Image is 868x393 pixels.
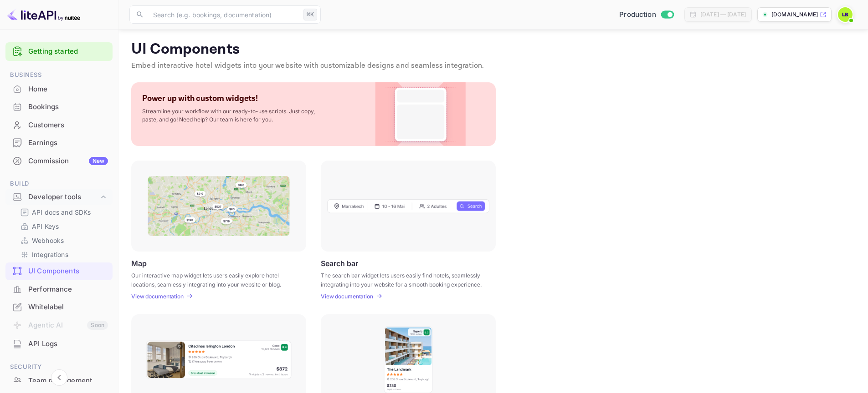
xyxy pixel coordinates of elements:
[89,157,108,165] div: New
[28,156,108,166] div: Commission
[700,10,746,19] div: [DATE] — [DATE]
[28,284,108,295] div: Performance
[5,372,113,389] a: Team management
[16,206,109,219] div: API docs and SDKs
[321,293,373,300] p: View documentation
[20,222,105,231] a: API Keys
[28,120,108,131] div: Customers
[5,98,113,115] a: Bookings
[131,60,855,71] p: Embed interactive hotel widgets into your website with customizable designs and seamless integrat...
[5,372,113,390] div: Team management
[771,10,818,19] p: [DOMAIN_NAME]
[28,46,108,57] a: Getting started
[131,293,184,300] p: View documentation
[616,10,677,20] div: Switch to Sandbox mode
[32,236,64,245] p: Webhooks
[20,236,105,245] a: Webhooks
[619,10,656,20] span: Production
[321,293,376,300] a: View documentation
[5,116,113,134] div: Customers
[5,362,113,372] span: Security
[5,262,113,280] div: UI Components
[5,152,113,169] a: CommissionNew
[20,207,105,217] a: API docs and SDKs
[303,9,317,20] div: ⌘K
[28,84,108,95] div: Home
[5,298,113,316] div: Whitelabel
[16,248,109,261] div: Integrations
[838,7,853,22] img: Lipi Begum
[5,152,113,170] div: CommissionNew
[5,262,113,279] a: UI Components
[32,250,68,259] p: Integrations
[148,176,290,236] img: Map Frame
[28,376,108,386] div: Team management
[384,82,457,146] img: Custom Widget PNG
[5,81,113,97] a: Home
[145,340,292,380] img: Horizontal hotel card Frame
[16,234,109,247] div: Webhooks
[28,339,108,349] div: API Logs
[5,116,113,133] a: Customers
[7,7,80,22] img: LiteAPI logo
[32,207,91,217] p: API docs and SDKs
[28,266,108,277] div: UI Components
[131,40,855,59] p: UI Components
[32,222,59,231] p: API Keys
[28,102,108,112] div: Bookings
[28,138,108,148] div: Earnings
[131,293,186,300] a: View documentation
[327,199,489,213] img: Search Frame
[5,335,113,352] a: API Logs
[16,220,109,233] div: API Keys
[5,42,113,61] div: Getting started
[5,281,113,297] a: Performance
[142,93,258,104] p: Power up with custom widgets!
[5,134,113,151] a: Earnings
[131,259,147,267] p: Map
[5,70,113,80] span: Business
[51,369,67,386] button: Collapse navigation
[5,134,113,152] div: Earnings
[5,281,113,298] div: Performance
[20,250,105,259] a: Integrations
[131,271,295,287] p: Our interactive map widget lets users easily explore hotel locations, seamlessly integrating into...
[5,98,113,116] div: Bookings
[28,302,108,312] div: Whitelabel
[148,5,300,24] input: Search (e.g. bookings, documentation)
[28,192,99,202] div: Developer tools
[321,271,484,287] p: The search bar widget lets users easily find hotels, seamlessly integrating into your website for...
[321,259,358,267] p: Search bar
[5,335,113,353] div: API Logs
[142,107,324,124] p: Streamline your workflow with our ready-to-use scripts. Just copy, paste, and go! Need help? Our ...
[5,81,113,98] div: Home
[5,179,113,189] span: Build
[5,298,113,315] a: Whitelabel
[5,189,113,205] div: Developer tools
